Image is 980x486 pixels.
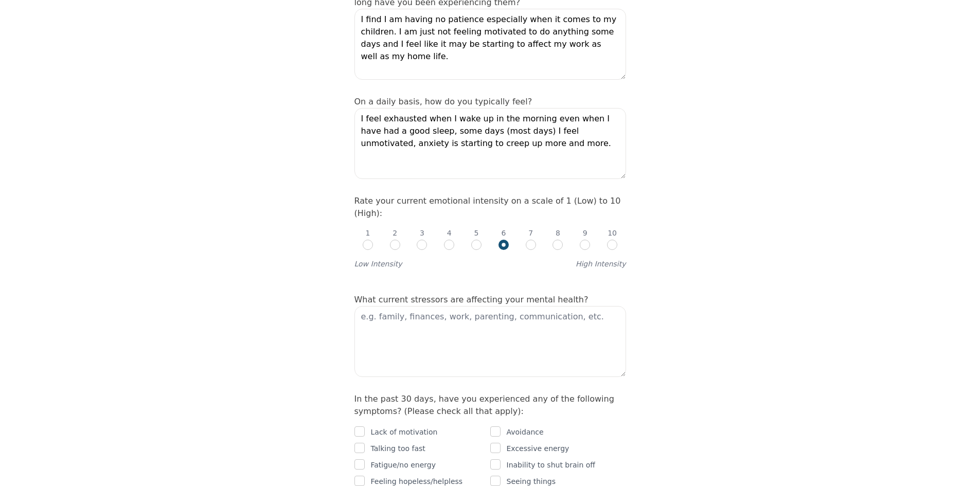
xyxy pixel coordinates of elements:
[507,442,569,455] p: Excessive energy
[507,459,596,471] p: Inability to shut brain off
[354,196,621,218] label: Rate your current emotional intensity on a scale of 1 (Low) to 10 (High):
[354,108,626,179] textarea: I feel exhausted when I wake up in the morning even when I have had a good sleep, some days (most...
[365,228,370,238] p: 1
[507,426,544,438] p: Avoidance
[528,228,533,238] p: 7
[371,426,438,438] p: Lack of motivation
[354,97,532,106] label: On a daily basis, how do you typically feel?
[501,228,506,238] p: 6
[393,228,397,238] p: 2
[371,459,436,471] p: Fatigue/no energy
[608,228,617,238] p: 10
[447,228,452,238] p: 4
[371,442,425,455] p: Talking too fast
[583,228,587,238] p: 9
[474,228,479,238] p: 5
[420,228,424,238] p: 3
[354,259,402,269] label: Low Intensity
[354,295,589,304] label: What current stressors are affecting your mental health?
[354,9,626,80] textarea: I find I am having no patience especially when it comes to my children. I am just not feeling mot...
[354,394,614,416] label: In the past 30 days, have you experienced any of the following symptoms? (Please check all that a...
[556,228,560,238] p: 8
[576,259,626,269] label: High Intensity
